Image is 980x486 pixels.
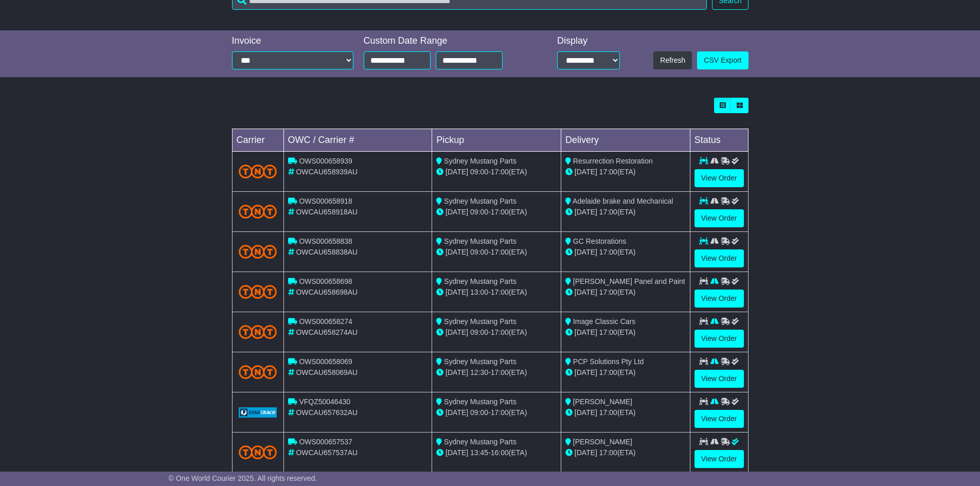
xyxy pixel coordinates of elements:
[491,208,509,216] span: 17:00
[694,370,744,388] a: View Order
[239,365,277,379] img: TNT_Domestic.png
[690,129,748,152] td: Status
[470,408,488,417] span: 09:00
[491,168,509,176] span: 17:00
[575,328,597,336] span: [DATE]
[491,248,509,256] span: 17:00
[694,330,744,348] a: View Order
[239,285,277,299] img: TNT_Domestic.png
[565,287,686,298] div: (ETA)
[239,165,277,178] img: TNT_Domestic.png
[436,207,557,218] div: - (ETA)
[470,328,488,336] span: 09:00
[694,169,744,187] a: View Order
[599,168,617,176] span: 17:00
[565,167,686,177] div: (ETA)
[446,288,468,296] span: [DATE]
[565,247,686,258] div: (ETA)
[296,248,358,256] span: OWCAU658838AU
[575,168,597,176] span: [DATE]
[232,129,283,152] td: Carrier
[575,288,597,296] span: [DATE]
[470,168,488,176] span: 09:00
[446,328,468,336] span: [DATE]
[599,208,617,216] span: 17:00
[653,51,692,69] button: Refresh
[446,208,468,216] span: [DATE]
[470,208,488,216] span: 09:00
[470,368,488,376] span: 12:30
[296,288,358,296] span: OWCAU658698AU
[296,448,358,457] span: OWCAU657537AU
[299,157,352,165] span: OWS000658939
[573,157,653,165] span: Resurrection Restoration
[573,398,632,406] span: [PERSON_NAME]
[565,327,686,338] div: (ETA)
[299,237,352,245] span: OWS000658838
[694,410,744,428] a: View Order
[446,368,468,376] span: [DATE]
[239,205,277,219] img: TNT_Domestic.png
[565,367,686,378] div: (ETA)
[299,277,352,285] span: OWS000658698
[575,448,597,457] span: [DATE]
[491,368,509,376] span: 17:00
[444,277,516,285] span: Sydney Mustang Parts
[444,317,516,326] span: Sydney Mustang Parts
[557,35,620,47] div: Display
[573,317,635,326] span: Image Classic Cars
[694,450,744,468] a: View Order
[446,248,468,256] span: [DATE]
[296,328,358,336] span: OWCAU658274AU
[299,317,352,326] span: OWS000658274
[296,368,358,376] span: OWCAU658069AU
[444,357,516,366] span: Sydney Mustang Parts
[444,237,516,245] span: Sydney Mustang Parts
[296,168,358,176] span: OWCAU658939AU
[573,237,626,245] span: GC Restorations
[296,408,358,417] span: OWCAU657632AU
[436,407,557,418] div: - (ETA)
[575,368,597,376] span: [DATE]
[444,157,516,165] span: Sydney Mustang Parts
[239,245,277,259] img: TNT_Domestic.png
[436,447,557,458] div: - (ETA)
[470,248,488,256] span: 09:00
[599,328,617,336] span: 17:00
[694,209,744,227] a: View Order
[169,474,317,482] span: © One World Courier 2025. All rights reserved.
[436,287,557,298] div: - (ETA)
[444,398,516,406] span: Sydney Mustang Parts
[565,207,686,218] div: (ETA)
[697,51,748,69] a: CSV Export
[296,208,358,216] span: OWCAU658918AU
[573,438,632,446] span: [PERSON_NAME]
[239,325,277,339] img: TNT_Domestic.png
[436,167,557,177] div: - (ETA)
[283,129,432,152] td: OWC / Carrier #
[575,208,597,216] span: [DATE]
[436,247,557,258] div: - (ETA)
[239,445,277,459] img: TNT_Domestic.png
[561,129,690,152] td: Delivery
[491,328,509,336] span: 17:00
[444,438,516,446] span: Sydney Mustang Parts
[299,197,352,205] span: OWS000658918
[565,447,686,458] div: (ETA)
[470,448,488,457] span: 13:45
[599,368,617,376] span: 17:00
[694,249,744,267] a: View Order
[575,248,597,256] span: [DATE]
[436,327,557,338] div: - (ETA)
[491,408,509,417] span: 17:00
[299,438,352,446] span: OWS000657537
[573,357,644,366] span: PCP Solutions Pty Ltd
[232,35,353,47] div: Invoice
[364,35,529,47] div: Custom Date Range
[491,448,509,457] span: 16:00
[446,408,468,417] span: [DATE]
[599,448,617,457] span: 17:00
[239,407,277,418] img: GetCarrierServiceLogo
[446,448,468,457] span: [DATE]
[599,288,617,296] span: 17:00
